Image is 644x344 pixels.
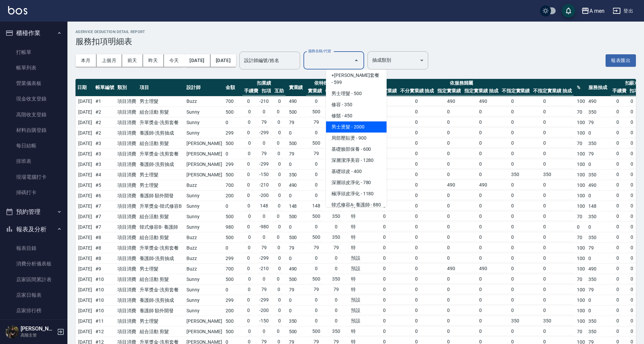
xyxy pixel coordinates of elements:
td: 350 [509,170,541,179]
td: -299 [258,128,270,137]
td: 0 [381,97,413,106]
td: 0 [615,160,621,169]
td: 500 [224,138,241,149]
td: # 2 [94,107,116,117]
td: 0 [276,170,283,179]
td: 養護師 額外開發 [138,191,185,201]
td: 0 [381,160,413,169]
td: 0 [541,128,574,137]
td: 350 [541,170,574,179]
td: [DATE] [76,128,94,138]
th: 日期 [76,79,94,96]
td: 0 [541,149,574,158]
td: 升單獎金-韓式修容B [138,201,185,211]
a: 現金收支登錄 [3,91,65,107]
td: 0 [276,191,283,200]
td: # 3 [94,159,116,170]
td: 0 [381,108,413,116]
th: 不指定實業績 [500,87,532,95]
img: Person [5,325,19,339]
td: -299 [258,160,270,169]
td: 70 [575,138,587,149]
td: 0 [445,108,477,116]
label: 服務名稱/代號 [308,49,331,54]
td: 0 [276,160,283,169]
a: 報表匯出 [606,54,636,67]
td: 0 [413,128,445,137]
td: 0 [381,139,413,148]
td: 0 [509,118,541,127]
td: # 3 [94,138,116,149]
td: 0 [629,170,635,179]
td: 0 [246,108,253,116]
th: 互助 [273,87,286,95]
td: 0 [541,139,574,148]
p: 高階主管 [21,332,55,338]
td: 0 [477,149,509,158]
td: 項目消費 [116,138,138,149]
td: 0 [445,139,477,148]
td: 0 [275,139,281,148]
button: save [562,4,575,18]
td: 0 [246,149,252,158]
td: 0 [276,149,282,158]
td: # 2 [94,128,116,138]
td: 0 [629,97,635,106]
td: 0 [313,191,319,200]
td: -150 [258,170,270,179]
td: [DATE] [76,96,94,107]
td: 0 [445,160,477,169]
td: 0 [413,149,445,158]
td: 0 [587,128,609,138]
span: 基礎臉部保養 - 600 [326,144,387,155]
td: 0 [509,181,541,190]
td: 148 [311,202,322,210]
th: 扣項 [260,87,273,95]
td: 項目消費 [116,117,138,128]
td: 男士理髮 [138,170,185,180]
td: [DATE] [76,170,94,180]
td: 79 [287,149,305,159]
th: 項目 [138,79,185,96]
span: 極淨頭皮淨化 - 1180 [326,188,387,199]
span: 深層潔淨美容 - 1280 [326,155,387,166]
td: Sunny [185,107,224,117]
td: [DATE] [76,180,94,191]
span: +[PERSON_NAME]套餐 - 599 [326,70,387,88]
a: 店家區間累計表 [3,272,65,287]
td: 男士理髮 [138,180,185,191]
td: 0 [615,170,621,179]
td: 200 [224,191,241,201]
td: 養護師-洗剪抽成 [138,128,185,138]
td: 0 [477,139,509,148]
td: 組合活動 剪髮 [138,138,185,149]
td: 0 [629,128,635,137]
td: 0 [276,118,282,127]
td: 100 [575,128,587,138]
button: 今天 [164,54,184,67]
span: 深層頭皮淨化 - 780 [326,177,387,188]
td: 0 [246,202,252,210]
button: 報表及分析 [3,221,65,238]
td: # 2 [94,117,116,128]
td: 0 [413,160,445,169]
td: 0 [629,181,635,190]
span: 局部壓貼燙 - 900 [326,133,387,144]
td: 項目消費 [116,170,138,180]
td: 100 [575,201,587,211]
td: 0 [413,97,445,106]
td: Sunny [185,117,224,128]
th: 帳單編號 [94,79,116,96]
td: 100 [575,149,587,159]
td: 0 [246,139,253,148]
td: 490 [445,97,477,106]
td: 項目消費 [116,191,138,201]
td: 490 [287,180,305,191]
td: 0 [287,191,305,201]
button: [DATE] [210,54,236,67]
td: [PERSON_NAME] [185,170,224,180]
td: 項目消費 [116,96,138,107]
td: 490 [587,96,609,107]
button: 前天 [122,54,143,67]
td: 490 [477,181,509,190]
